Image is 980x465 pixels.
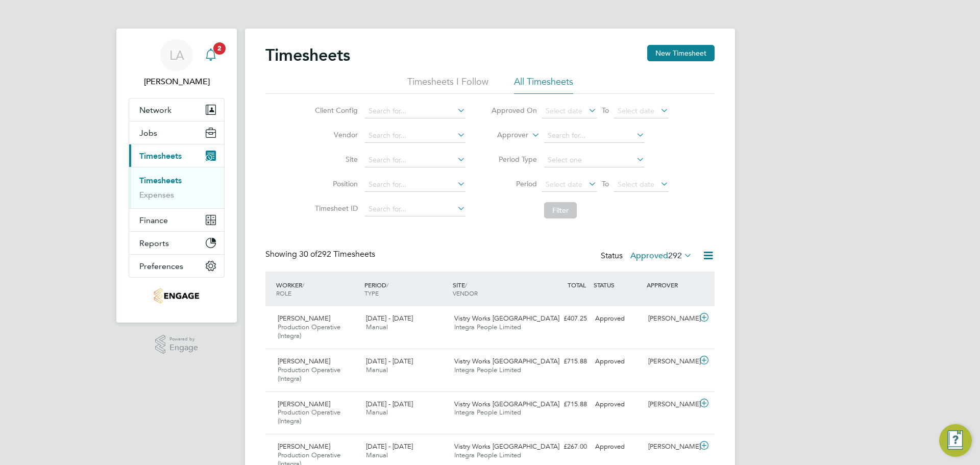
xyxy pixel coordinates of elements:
span: [PERSON_NAME] [278,400,330,408]
button: Timesheets [129,144,224,167]
span: Manual [366,451,388,459]
span: Vistry Works [GEOGRAPHIC_DATA] [454,400,559,408]
div: PERIOD [362,276,450,302]
button: Reports [129,232,224,254]
label: Site [312,155,358,164]
span: Reports [139,238,169,248]
span: Manual [366,408,388,417]
span: / [302,281,304,289]
button: Network [129,99,224,121]
span: 292 [668,251,682,261]
a: LA[PERSON_NAME] [129,39,225,88]
label: Timesheet ID [312,204,358,213]
span: [PERSON_NAME] [278,357,330,365]
span: Manual [366,323,388,331]
div: Status [601,249,694,263]
span: Finance [139,215,168,225]
div: Approved [591,396,644,413]
input: Search for... [365,153,465,167]
label: Approver [482,130,528,140]
li: Timesheets I Follow [407,76,488,94]
input: Search for... [365,202,465,216]
div: £715.88 [538,353,591,370]
span: / [386,281,388,289]
span: LA [169,48,184,62]
span: [DATE] - [DATE] [366,314,413,323]
label: Approved [630,251,692,261]
span: Engage [169,344,198,352]
span: VENDOR [453,289,478,297]
label: Vendor [312,130,358,139]
span: Timesheets [139,151,182,161]
span: Integra People Limited [454,365,521,374]
div: Showing [265,249,377,260]
label: Period Type [491,155,537,164]
span: ROLE [276,289,291,297]
span: Manual [366,365,388,374]
button: Engage Resource Center [939,424,972,457]
a: 2 [201,39,221,71]
input: Search for... [365,129,465,143]
div: Approved [591,353,644,370]
span: Production Operative (Integra) [278,408,340,425]
span: Lucy Anderton [129,76,225,88]
span: Select date [546,106,582,115]
div: Approved [591,310,644,327]
img: integrapeople-logo-retina.png [154,288,199,304]
span: Integra People Limited [454,451,521,459]
span: Integra People Limited [454,323,521,331]
span: Vistry Works [GEOGRAPHIC_DATA] [454,314,559,323]
a: Powered byEngage [155,335,199,354]
span: Production Operative (Integra) [278,323,340,340]
span: Powered by [169,335,198,344]
button: New Timesheet [647,45,715,61]
nav: Main navigation [116,29,237,323]
div: SITE [450,276,538,302]
span: Jobs [139,128,157,138]
span: [DATE] - [DATE] [366,357,413,365]
label: Position [312,179,358,188]
button: Finance [129,209,224,231]
span: Integra People Limited [454,408,521,417]
span: Select date [546,180,582,189]
div: £715.88 [538,396,591,413]
span: [PERSON_NAME] [278,314,330,323]
div: Timesheets [129,167,224,208]
div: £267.00 [538,438,591,455]
a: Go to home page [129,288,225,304]
span: 30 of [299,249,317,259]
span: Select date [618,106,654,115]
span: / [465,281,467,289]
span: To [599,104,612,117]
button: Filter [544,202,577,218]
button: Preferences [129,255,224,277]
span: [PERSON_NAME] [278,442,330,451]
button: Jobs [129,121,224,144]
input: Select one [544,153,645,167]
span: Network [139,105,171,115]
span: Production Operative (Integra) [278,365,340,383]
a: Timesheets [139,176,182,185]
label: Client Config [312,106,358,115]
span: [DATE] - [DATE] [366,400,413,408]
div: Approved [591,438,644,455]
div: [PERSON_NAME] [644,438,697,455]
div: [PERSON_NAME] [644,310,697,327]
a: Expenses [139,190,174,200]
span: Vistry Works [GEOGRAPHIC_DATA] [454,442,559,451]
label: Approved On [491,106,537,115]
span: TYPE [364,289,379,297]
span: To [599,177,612,190]
span: [DATE] - [DATE] [366,442,413,451]
div: [PERSON_NAME] [644,396,697,413]
div: [PERSON_NAME] [644,353,697,370]
span: Preferences [139,261,183,271]
input: Search for... [365,104,465,118]
span: Select date [618,180,654,189]
span: 2 [213,42,226,55]
span: 292 Timesheets [299,249,375,259]
h2: Timesheets [265,45,350,65]
div: WORKER [274,276,362,302]
input: Search for... [365,178,465,192]
span: Vistry Works [GEOGRAPHIC_DATA] [454,357,559,365]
